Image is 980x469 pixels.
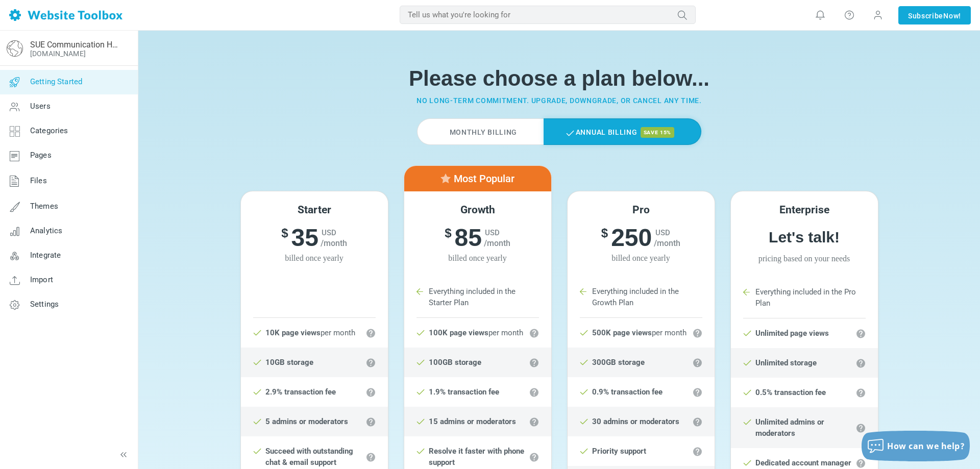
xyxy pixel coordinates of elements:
[641,127,675,138] span: save 15%
[241,204,388,216] h5: Starter
[731,204,878,216] h5: Enterprise
[592,358,645,367] strong: 300GB storage
[592,387,663,397] strong: 0.9% transaction fee
[30,126,68,135] span: Categories
[484,238,510,248] span: /month
[404,318,551,348] li: per month
[568,204,715,216] h5: Pro
[592,447,646,456] strong: Priority support
[7,40,23,57] img: globe-icon.png
[404,223,551,253] h6: 85
[30,251,61,260] span: Integrate
[568,252,715,264] span: billed once yearly
[943,10,961,21] span: Now!
[592,328,652,337] strong: 500K page views
[265,358,313,367] strong: 10GB storage
[241,252,388,264] span: billed once yearly
[30,300,59,309] span: Settings
[731,253,878,265] span: Pricing based on your needs
[30,40,119,50] a: SUE Communication Hub
[568,318,715,348] li: per month
[887,440,965,452] span: How can we help?
[898,6,971,24] a: SubscribeNow!
[429,358,481,367] strong: 100GB storage
[485,228,500,237] span: USD
[755,458,851,467] strong: Dedicated account manager
[429,447,524,467] strong: Resolve it faster with phone support
[755,388,826,397] strong: 0.5% transaction fee
[862,431,970,461] button: How can we help?
[416,277,539,318] li: Everything included in the Starter Plan
[30,176,47,185] span: Files
[241,223,388,253] h6: 35
[265,447,353,467] strong: Succeed with outstanding chat & email support
[580,277,702,318] li: Everything included in the Growth Plan
[404,252,551,264] span: billed once yearly
[241,318,388,348] li: per month
[265,328,321,337] strong: 10K page views
[265,387,336,397] strong: 2.9% transaction fee
[30,226,62,235] span: Analytics
[429,417,516,426] strong: 15 admins or moderators
[400,6,696,24] input: Tell us what you're looking for
[429,328,488,337] strong: 100K page views
[30,77,82,86] span: Getting Started
[568,223,715,253] h6: 250
[411,172,545,185] h5: Most Popular
[30,50,86,58] a: [DOMAIN_NAME]
[281,223,291,243] sup: $
[322,228,336,237] span: USD
[30,202,58,211] span: Themes
[416,96,702,105] small: No long-term commitment. Upgrade, downgrade, or cancel any time.
[755,358,817,367] strong: Unlimited storage
[755,329,829,338] strong: Unlimited page views
[544,118,701,145] label: Annual Billing
[253,288,376,318] li: Starter Plan
[731,228,878,246] h6: Let's talk!
[743,277,866,318] li: Everything included in the Pro Plan
[755,417,824,438] strong: Unlimited admins or moderators
[321,238,347,248] span: /month
[30,275,53,284] span: Import
[655,228,670,237] span: USD
[417,118,544,145] label: Monthly Billing
[429,387,499,397] strong: 1.9% transaction fee
[30,102,51,111] span: Users
[30,151,52,160] span: Pages
[592,417,679,426] strong: 30 admins or moderators
[233,66,886,91] h1: Please choose a plan below...
[654,238,680,248] span: /month
[601,223,611,243] sup: $
[265,417,348,426] strong: 5 admins or moderators
[404,204,551,216] h5: Growth
[445,223,454,243] sup: $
